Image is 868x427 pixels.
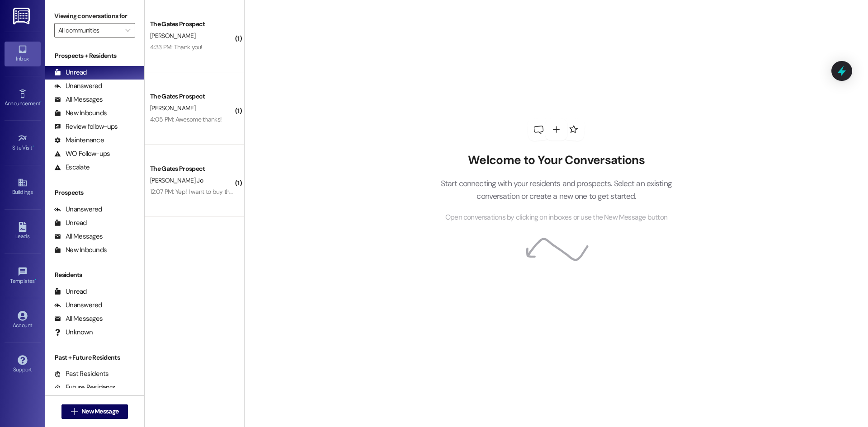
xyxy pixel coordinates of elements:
div: Maintenance [54,136,104,145]
a: Account [5,308,41,333]
div: Prospects + Residents [45,51,144,61]
div: 4:05 PM: Awesome thanks! [150,115,222,123]
a: Buildings [5,175,41,199]
div: All Messages [54,232,103,241]
input: All communities [58,23,121,38]
div: Past + Future Residents [45,353,144,362]
a: Support [5,352,41,377]
span: New Message [81,407,118,416]
a: Templates • [5,264,41,288]
span: [PERSON_NAME] [150,32,195,40]
h2: Welcome to Your Conversations [427,153,685,168]
div: Prospects [45,188,144,197]
div: Residents [45,270,144,280]
a: Inbox [5,42,41,66]
div: Escalate [54,163,90,172]
div: The Gates Prospect [150,92,234,101]
div: Review follow-ups [54,122,118,131]
div: 12:07 PM: Yep! I want to buy the contract [150,188,256,196]
label: Viewing conversations for [54,9,135,23]
div: Unanswered [54,205,102,214]
div: Past Residents [54,369,109,379]
div: 4:33 PM: Thank you! [150,43,203,51]
div: Future Residents [54,383,115,392]
p: Start connecting with your residents and prospects. Select an existing conversation or create a n... [427,177,685,203]
div: New Inbounds [54,245,107,255]
div: All Messages [54,314,103,324]
span: [PERSON_NAME] Jo [150,176,203,184]
button: New Message [61,404,128,419]
span: Open conversations by clicking on inboxes or use the New Message button [445,212,667,223]
div: The Gates Prospect [150,19,234,29]
div: New Inbounds [54,108,107,118]
div: All Messages [54,95,103,104]
span: • [33,143,34,150]
div: Unread [54,287,87,296]
div: WO Follow-ups [54,149,110,159]
i:  [125,27,130,34]
div: Unanswered [54,300,102,310]
i:  [71,408,78,415]
a: Leads [5,219,41,244]
div: Unanswered [54,81,102,91]
span: [PERSON_NAME] [150,104,195,112]
div: The Gates Prospect [150,164,234,174]
a: Site Visit • [5,131,41,155]
img: ResiDesk Logo [13,8,32,24]
div: Unknown [54,328,93,337]
span: • [40,99,42,105]
div: Unread [54,68,87,77]
div: Unread [54,218,87,228]
span: • [35,277,36,283]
